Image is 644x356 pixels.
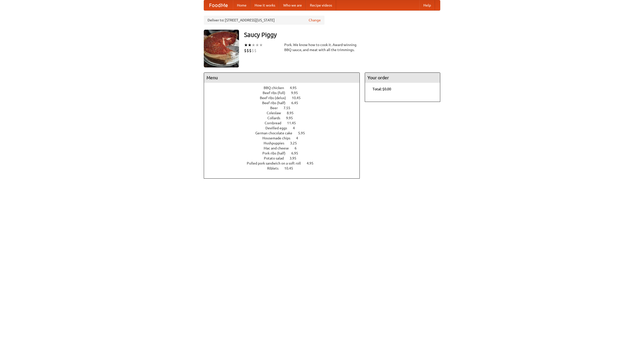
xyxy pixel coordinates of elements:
span: Beef ribs (full) [263,91,290,95]
span: 9.95 [286,116,298,120]
li: $ [249,48,252,53]
a: Pulled pork sandwich on a soft roll 4.95 [247,161,323,165]
span: 5.95 [298,131,310,135]
li: $ [252,48,254,53]
span: Cornbread [265,121,286,125]
span: 7.55 [284,106,295,110]
a: Hushpuppies 3.25 [264,141,306,145]
a: German chocolate cake 5.95 [255,131,314,135]
a: Cornbread 11.45 [265,121,305,125]
span: Pork ribs (half) [262,151,291,155]
a: Recipe videos [306,0,336,10]
span: 6.95 [291,151,303,155]
a: Beef ribs (full) 9.95 [263,91,307,95]
a: Help [419,0,435,10]
div: Pork. We know how to cook it. Award-winning BBQ sauce, and meat with all the trimmings. [284,42,360,52]
span: Housemade chips [262,136,295,140]
li: ★ [248,42,252,48]
span: 4.95 [307,161,318,165]
span: 4 [296,136,303,140]
span: 10.45 [292,96,306,100]
a: Beef ribs (half) 6.45 [262,101,307,105]
a: FoodMe [204,0,233,10]
a: Pork ribs (half) 6.95 [262,151,307,155]
li: ★ [252,42,255,48]
a: Beer 7.55 [270,106,300,110]
span: Potato salad [264,156,289,160]
li: ★ [259,42,263,48]
span: 4.95 [290,86,302,90]
a: Collards 9.95 [267,116,302,120]
span: 10.45 [284,166,298,170]
span: Beef ribs (half) [262,101,291,105]
h3: Saucy Piggy [244,30,440,40]
span: Beer [270,106,283,110]
a: BBQ chicken 4.95 [264,86,306,90]
span: 3.25 [290,141,302,145]
a: Coleslaw 8.95 [267,111,303,115]
span: Coleslaw [267,111,286,115]
span: Hushpuppies [264,141,289,145]
li: $ [244,48,247,53]
h4: Your order [365,73,440,83]
a: Beef ribs (delux) 10.45 [260,96,310,100]
li: ★ [244,42,248,48]
h4: Menu [204,73,359,83]
span: 8.95 [287,111,299,115]
a: Home [233,0,251,10]
span: BBQ chicken [264,86,289,90]
a: Housemade chips 4 [262,136,307,140]
a: Devilled eggs 4 [265,126,304,130]
a: Potato salad 3.95 [264,156,306,160]
div: Deliver to: [STREET_ADDRESS][US_STATE] [204,16,325,25]
span: Beef ribs (delux) [260,96,291,100]
a: Riblets 10.45 [267,166,302,170]
a: Mac and cheese 6 [264,146,306,150]
a: Change [309,18,321,23]
span: Devilled eggs [265,126,292,130]
span: Riblets [267,166,284,170]
span: 3.95 [290,156,301,160]
span: Collards [267,116,285,120]
b: Total: $0.00 [373,87,391,91]
img: angular.jpg [204,30,239,67]
li: $ [254,48,257,53]
a: Who we are [279,0,306,10]
span: German chocolate cake [255,131,297,135]
a: How it works [251,0,279,10]
span: 4 [293,126,300,130]
span: 6 [295,146,302,150]
li: ★ [255,42,259,48]
span: 11.45 [287,121,301,125]
span: 6.45 [291,101,303,105]
span: Mac and cheese [264,146,294,150]
li: $ [247,48,249,53]
span: 9.95 [291,91,303,95]
span: Pulled pork sandwich on a soft roll [247,161,306,165]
